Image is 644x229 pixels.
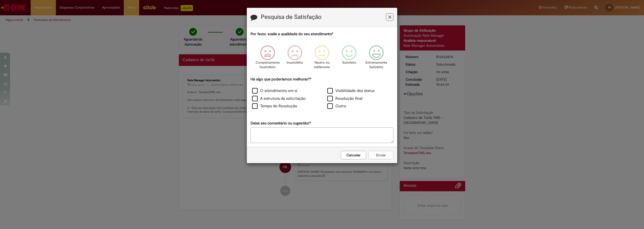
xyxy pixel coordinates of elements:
[364,41,389,76] div: Extremamente Satisfeito
[327,96,363,102] label: Resolução final
[251,77,393,111] div: Há algo que poderíamos melhorar?*
[251,121,311,126] label: Deixe seu comentário ou sugestão!*
[327,103,346,109] label: Outro
[282,41,308,76] div: Insatisfeito
[287,60,303,65] p: Insatisfeito
[261,14,321,20] label: Pesquisa de Satisfação
[252,88,297,94] label: O atendimento em si
[327,88,375,94] label: Visibilidade dos status
[309,41,335,76] div: Neutro ou indiferente
[256,60,280,70] p: Completamente Insatisfeito
[255,41,280,76] div: Completamente Insatisfeito
[252,103,297,109] label: Tempo de Resolução
[252,96,305,102] label: A estrutura da solicitação
[342,60,356,65] p: Satisfeito
[251,31,333,37] label: Por favor, avalie a qualidade do seu atendimento*
[313,60,331,70] p: Neutro ou indiferente
[366,60,387,70] p: Extremamente Satisfeito
[336,41,362,76] div: Satisfeito
[341,151,366,159] button: Cancelar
